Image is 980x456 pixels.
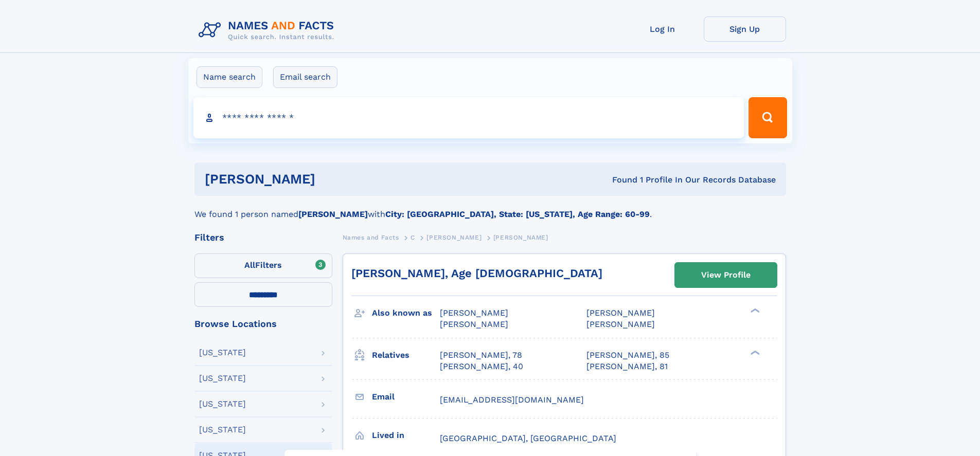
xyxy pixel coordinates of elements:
[464,174,776,186] div: Found 1 Profile In Our Records Database
[749,97,787,138] button: Search Button
[411,231,415,244] a: C
[621,16,704,42] a: Log In
[372,346,440,364] h3: Relatives
[194,196,786,221] div: We found 1 person named with .
[193,97,744,138] input: search input
[194,233,332,242] div: Filters
[426,231,482,244] a: [PERSON_NAME]
[440,433,616,443] span: [GEOGRAPHIC_DATA], [GEOGRAPHIC_DATA]
[586,308,655,318] span: [PERSON_NAME]
[298,209,368,219] b: [PERSON_NAME]
[194,319,332,329] div: Browse Locations
[748,349,760,356] div: ❯
[701,263,751,287] div: View Profile
[411,234,415,241] span: C
[199,426,246,434] div: [US_STATE]
[586,319,655,329] span: [PERSON_NAME]
[704,16,786,42] a: Sign Up
[440,308,508,318] span: [PERSON_NAME]
[426,234,482,241] span: [PERSON_NAME]
[372,427,440,444] h3: Lived in
[199,400,246,408] div: [US_STATE]
[273,66,337,88] label: Email search
[385,209,650,219] b: City: [GEOGRAPHIC_DATA], State: [US_STATE], Age Range: 60-99
[199,374,246,382] div: [US_STATE]
[199,349,246,357] div: [US_STATE]
[493,234,548,241] span: [PERSON_NAME]
[440,319,508,329] span: [PERSON_NAME]
[372,388,440,406] h3: Email
[586,361,668,372] a: [PERSON_NAME], 81
[372,304,440,322] h3: Also known as
[675,263,777,287] a: View Profile
[440,361,523,372] a: [PERSON_NAME], 40
[440,395,584,405] span: [EMAIL_ADDRESS][DOMAIN_NAME]
[586,350,669,361] a: [PERSON_NAME], 85
[440,350,522,361] a: [PERSON_NAME], 78
[205,173,464,186] h1: [PERSON_NAME]
[343,231,399,244] a: Names and Facts
[351,267,602,280] a: [PERSON_NAME], Age [DEMOGRAPHIC_DATA]
[197,66,262,88] label: Name search
[194,253,332,278] label: Filters
[194,16,343,44] img: Logo Names and Facts
[748,307,760,314] div: ❯
[244,260,255,270] span: All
